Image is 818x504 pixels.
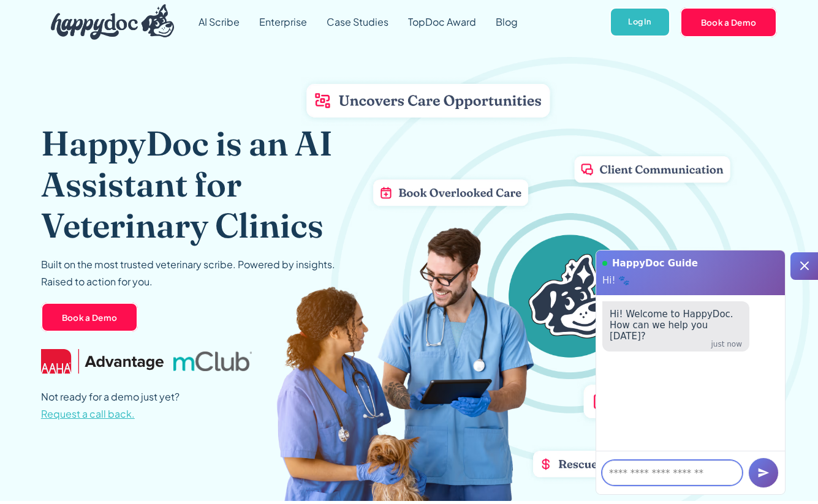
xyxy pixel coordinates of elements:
img: AAHA Advantage logo [41,349,164,374]
h1: HappyDoc is an AI Assistant for Veterinary Clinics [41,122,373,246]
p: Not ready for a demo just yet? [41,388,180,423]
a: Book a Demo [680,7,778,37]
a: Log In [610,7,670,37]
a: Book a Demo [41,303,138,332]
a: home [41,1,175,43]
img: HappyDoc Logo: A happy dog with his ear up, listening. [51,4,175,40]
img: mclub logo [173,352,252,371]
p: Built on the most trusted veterinary scribe. Powered by insights. Raised to action for you. [41,256,335,290]
span: Request a call back. [41,407,135,420]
